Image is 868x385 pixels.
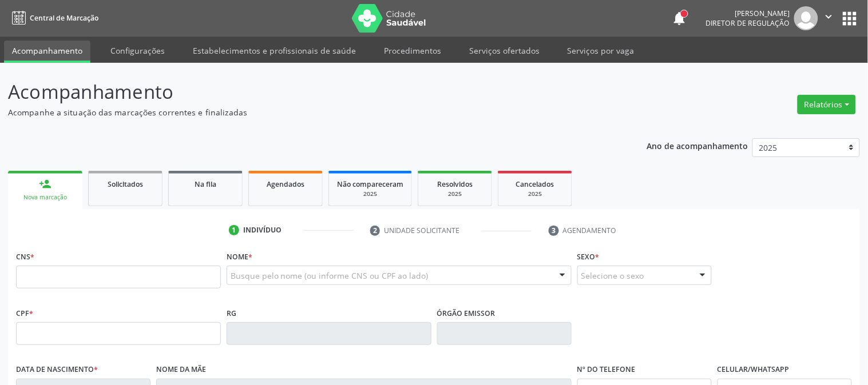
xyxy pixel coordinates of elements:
[227,248,252,266] label: Nome
[337,190,403,198] div: 2025
[231,270,429,282] span: Busque pelo nome (ou informe CNS ou CPF ao lado)
[243,225,282,235] div: Indivíduo
[4,41,90,63] a: Acompanhamento
[437,304,496,322] label: Órgão emissor
[426,190,483,198] div: 2025
[516,179,554,189] span: Cancelados
[108,179,143,189] span: Solicitados
[798,95,856,114] button: Relatórios
[794,6,818,30] img: img
[581,270,644,282] span: Selecione o sexo
[376,41,449,61] a: Procedimentos
[337,179,403,189] span: Não compareceram
[840,9,860,29] button: apps
[16,248,34,266] label: CNS
[577,248,600,266] label: Sexo
[577,361,636,379] label: Nº do Telefone
[229,225,239,235] div: 1
[506,190,564,198] div: 2025
[185,41,364,61] a: Estabelecimentos e profissionais de saúde
[560,41,643,61] a: Serviços por vaga
[823,10,835,23] i: 
[102,41,173,61] a: Configurações
[227,304,236,322] label: RG
[437,179,473,189] span: Resolvidos
[672,10,688,26] button: notifications
[195,179,216,189] span: Na fila
[706,9,790,18] div: [PERSON_NAME]
[8,78,604,106] p: Acompanhamento
[16,361,98,379] label: Data de nascimento
[16,304,33,322] label: CPF
[156,361,206,379] label: Nome da mãe
[461,41,548,61] a: Serviços ofertados
[706,18,790,28] span: Diretor de regulação
[8,106,604,118] p: Acompanhe a situação das marcações correntes e finalizadas
[718,361,790,379] label: Celular/WhatsApp
[16,193,74,202] div: Nova marcação
[818,6,840,30] button: 
[267,179,304,189] span: Agendados
[647,138,748,153] p: Ano de acompanhamento
[30,13,98,23] span: Central de Marcação
[8,9,98,27] a: Central de Marcação
[39,178,51,190] div: person_add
